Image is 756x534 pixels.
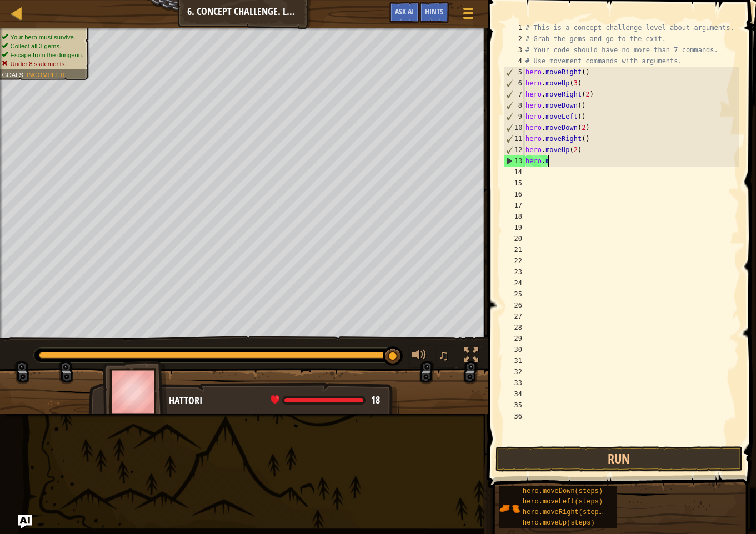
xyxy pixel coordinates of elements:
[2,71,23,78] span: Goals
[454,2,482,28] button: Show game menu
[503,211,525,222] div: 18
[18,515,32,528] button: Ask AI
[504,111,525,122] div: 9
[504,122,525,133] div: 10
[495,446,743,472] button: Run
[425,6,443,17] span: Hints
[103,361,167,422] img: thang_avatar_frame.png
[523,498,603,506] span: hero.moveLeft(steps)
[523,519,595,527] span: hero.moveUp(steps)
[27,71,67,78] span: Incomplete
[503,233,525,244] div: 20
[503,355,525,366] div: 31
[523,487,603,495] span: hero.moveDown(steps)
[395,6,414,17] span: Ask AI
[504,133,525,144] div: 11
[504,100,525,111] div: 8
[503,377,525,389] div: 33
[504,67,525,78] div: 5
[11,60,67,67] span: Under 8 statements.
[523,508,607,516] span: hero.moveRight(steps)
[408,345,430,368] button: Adjust volume
[2,51,83,59] li: Escape from the dungeon.
[503,289,525,300] div: 25
[503,255,525,266] div: 22
[503,200,525,211] div: 17
[503,33,525,44] div: 2
[503,322,525,333] div: 28
[503,344,525,355] div: 30
[503,278,525,289] div: 24
[504,144,525,155] div: 12
[503,167,525,178] div: 14
[503,311,525,322] div: 27
[499,498,520,519] img: portrait.png
[169,394,388,408] div: Hattori
[504,155,525,167] div: 13
[503,244,525,255] div: 21
[503,189,525,200] div: 16
[11,42,62,49] span: Collect all 3 gems.
[504,78,525,89] div: 6
[436,345,455,368] button: ♫
[2,59,83,68] li: Under 8 statements.
[371,393,380,407] span: 18
[2,33,83,42] li: Your hero must survive.
[503,300,525,311] div: 26
[460,345,482,368] button: Toggle fullscreen
[389,2,419,23] button: Ask AI
[23,71,27,78] span: :
[503,366,525,377] div: 32
[503,333,525,344] div: 29
[438,347,449,364] span: ♫
[11,51,83,58] span: Escape from the dungeon.
[503,222,525,233] div: 19
[503,411,525,422] div: 36
[503,266,525,278] div: 23
[503,400,525,411] div: 35
[503,56,525,67] div: 4
[503,389,525,400] div: 34
[503,178,525,189] div: 15
[271,395,380,405] div: health: 18 / 18
[504,89,525,100] div: 7
[11,33,76,41] span: Your hero must survive.
[2,42,83,51] li: Collect all 3 gems.
[503,44,525,56] div: 3
[503,22,525,33] div: 1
